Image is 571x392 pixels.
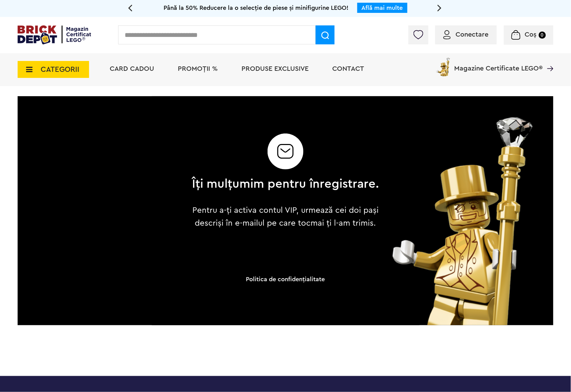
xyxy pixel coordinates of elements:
a: PROMOȚII % [178,65,218,72]
a: Contact [332,65,364,72]
span: Coș [525,31,537,38]
h2: Îți mulțumim pentru înregistrare. [192,178,379,190]
a: Politica de confidenţialitate [246,276,325,282]
span: CATEGORII [41,66,79,73]
a: Află mai multe [362,5,403,11]
a: Magazine Certificate LEGO® [543,56,553,63]
a: Conectare [443,31,489,38]
span: Magazine Certificate LEGO® [454,56,543,72]
span: Conectare [456,31,489,38]
small: 0 [539,32,546,39]
p: Pentru a-ți activa contul VIP, urmează cei doi pași descriși în e-mailul pe care tocmai ți l-am t... [187,204,384,230]
a: Card Cadou [110,65,154,72]
a: Produse exclusive [241,65,309,72]
span: Până la 50% Reducere la o selecție de piese și minifigurine LEGO! [164,5,349,11]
